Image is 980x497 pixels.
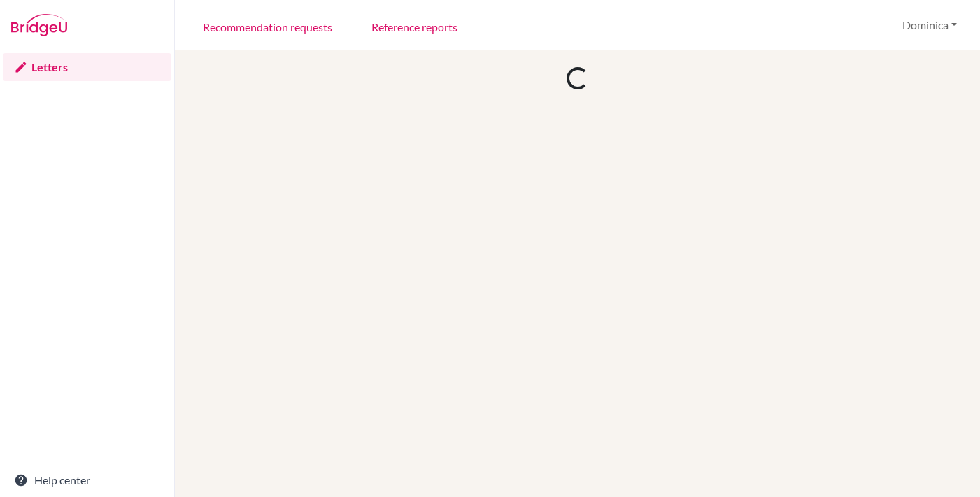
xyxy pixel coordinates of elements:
[192,2,343,50] a: Recommendation requests
[896,12,963,38] button: Dominica
[564,65,591,92] div: Loading...
[3,53,171,81] a: Letters
[3,466,171,494] a: Help center
[11,14,67,36] img: Bridge-U
[360,2,469,50] a: Reference reports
